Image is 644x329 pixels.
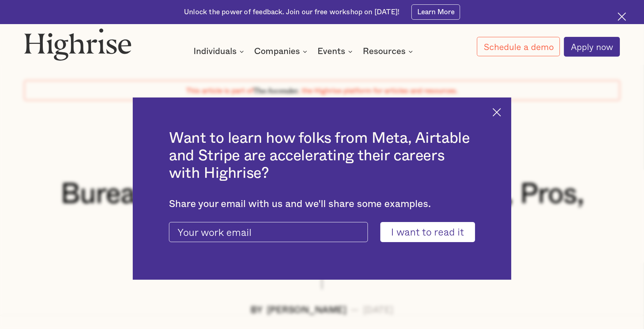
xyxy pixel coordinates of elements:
[169,222,368,242] input: Your work email
[618,12,626,21] img: Cross icon
[193,47,246,56] div: Individuals
[411,4,460,20] a: Learn More
[317,47,345,56] div: Events
[254,47,309,56] div: Companies
[363,47,415,56] div: Resources
[317,47,355,56] div: Events
[477,37,560,56] a: Schedule a demo
[254,47,300,56] div: Companies
[380,222,475,242] input: I want to read it
[493,108,501,116] img: Cross icon
[363,47,406,56] div: Resources
[169,198,475,210] div: Share your email with us and we'll share some examples.
[564,37,620,57] a: Apply now
[184,7,399,17] div: Unlock the power of feedback. Join our free workshop on [DATE]!
[169,222,475,242] form: current-ascender-blog-article-modal-form
[193,47,237,56] div: Individuals
[24,28,132,61] img: Highrise logo
[169,130,475,182] h2: Want to learn how folks from Meta, Airtable and Stripe are accelerating their careers with Highrise?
